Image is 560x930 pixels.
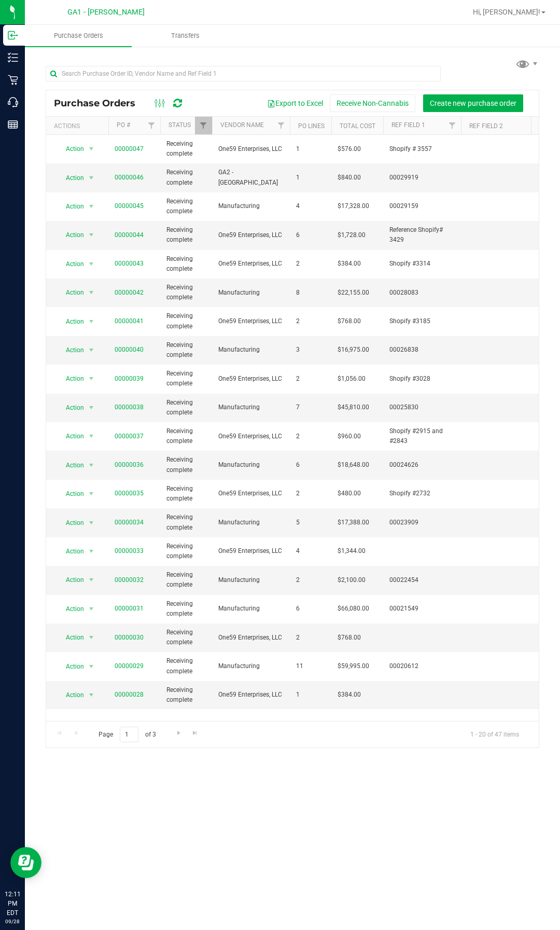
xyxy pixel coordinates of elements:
a: 00000047 [115,145,144,152]
span: Manufacturing [218,288,284,298]
a: 00000037 [115,433,144,440]
span: Purchase Orders [40,31,117,40]
span: Purchase Orders [54,98,146,109]
span: One59 Enterprises, LLC [218,374,284,384]
span: $17,388.00 [338,518,369,528]
a: Filter [273,117,290,134]
a: 00000044 [115,231,144,239]
span: 1 [296,690,325,700]
span: Action [57,602,85,616]
span: Receiving complete [166,139,206,159]
span: 00020612 [389,661,455,671]
inline-svg: Inbound [8,30,18,40]
a: 00000028 [115,691,144,698]
span: $384.00 [338,259,361,269]
span: Receiving complete [166,340,206,360]
span: select [85,343,98,357]
span: select [85,573,98,587]
span: 2 [296,374,325,384]
span: 6 [296,604,325,614]
a: 00000029 [115,662,144,670]
a: 00000043 [115,260,144,267]
span: Receiving complete [166,398,206,418]
span: select [85,516,98,530]
span: Action [57,142,85,156]
span: $840.00 [338,173,361,183]
a: Filter [195,117,212,134]
inline-svg: Retail [8,75,18,85]
span: Action [57,659,85,674]
span: 00024626 [389,460,455,470]
span: One59 Enterprises, LLC [218,144,284,154]
a: Transfers [132,25,239,47]
span: 2 [296,575,325,585]
span: $2,100.00 [338,575,366,585]
span: Manufacturing [218,402,284,412]
span: $1,344.00 [338,546,366,556]
span: Receiving complete [166,570,206,590]
span: 00029919 [389,173,455,183]
span: 2 [296,259,325,269]
span: One59 Enterprises, LLC [218,259,284,269]
span: 00026838 [389,345,455,355]
span: select [85,285,98,300]
span: 11 [296,661,325,671]
span: 2 [296,432,325,441]
span: Action [57,487,85,501]
span: 4 [296,201,325,211]
p: 09/28 [5,918,20,925]
span: $1,056.00 [338,374,366,384]
span: Receiving complete [166,197,206,216]
a: 00000040 [115,346,144,353]
span: GA1 - [PERSON_NAME] [67,8,145,17]
span: select [85,228,98,242]
span: Transfers [157,31,214,40]
span: $384.00 [338,690,361,700]
span: Receiving complete [166,542,206,561]
span: Action [57,371,85,386]
span: Action [57,343,85,357]
span: Receiving complete [166,283,206,302]
span: Action [57,199,85,214]
span: 5 [296,518,325,528]
span: 1 [296,173,325,183]
input: Search Purchase Order ID, Vendor Name and Ref Field 1 [46,66,441,81]
span: select [85,371,98,386]
a: Filter [143,117,160,134]
span: select [85,429,98,443]
inline-svg: Call Center [8,97,18,107]
span: select [85,688,98,702]
a: 00000034 [115,519,144,526]
a: 00000033 [115,547,144,554]
a: 00000030 [115,634,144,641]
span: 00022454 [389,575,455,585]
span: $16,975.00 [338,345,369,355]
span: Action [57,516,85,530]
span: select [85,602,98,616]
span: Shopify # 3557 [389,144,455,154]
span: Receiving complete [166,168,206,187]
span: Receiving complete [166,656,206,676]
a: 00000045 [115,202,144,210]
span: $960.00 [338,432,361,441]
span: Receiving complete [166,426,206,446]
span: Receiving complete [166,311,206,331]
span: $768.00 [338,633,361,643]
a: Ref Field 2 [469,122,503,130]
span: Shopify #3185 [389,316,455,326]
span: Action [57,400,85,415]
span: select [85,458,98,473]
span: Manufacturing [218,661,284,671]
span: $17,328.00 [338,201,369,211]
span: One59 Enterprises, LLC [218,546,284,556]
span: Action [57,544,85,559]
span: One59 Enterprises, LLC [218,316,284,326]
span: select [85,487,98,501]
span: $18,648.00 [338,460,369,470]
span: Action [57,429,85,443]
a: PO Lines [298,122,325,130]
span: $1,728.00 [338,230,366,240]
a: Total Cost [340,122,375,130]
span: One59 Enterprises, LLC [218,432,284,441]
span: Page of 3 [90,727,164,743]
